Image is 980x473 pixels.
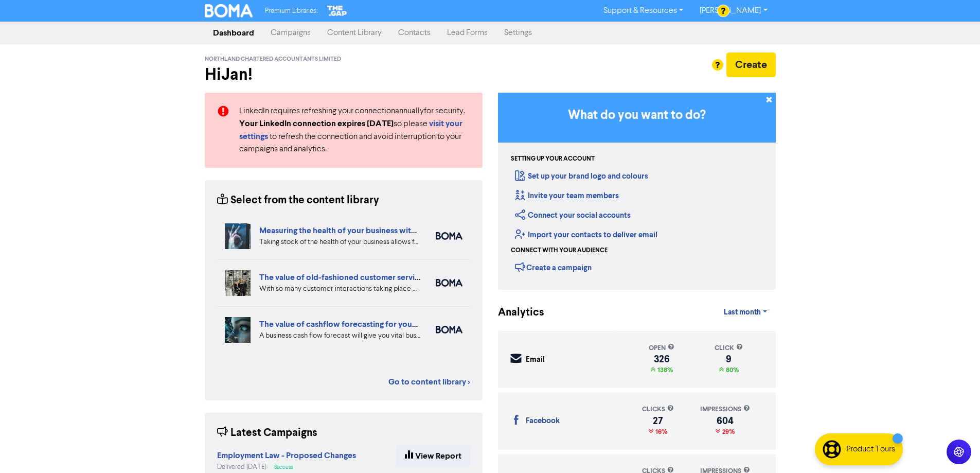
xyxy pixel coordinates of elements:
[217,452,356,460] a: Employment Law - Proposed Changes
[396,445,470,467] a: View Report
[511,154,595,164] div: Setting up your account
[716,302,775,323] a: Last month
[642,405,674,414] div: clicks
[436,326,462,334] img: boma_accounting
[526,354,545,366] div: Email
[653,428,667,436] span: 16%
[262,23,319,43] a: Campaigns
[390,23,439,43] a: Contacts
[726,52,776,77] button: Create
[642,417,674,425] div: 27
[498,305,531,321] div: Analytics
[498,93,776,290] div: Getting Started in BOMA
[515,230,657,240] a: Import your contacts to deliver email
[259,237,420,248] div: Taking stock of the health of your business allows for more effective planning, early warning abo...
[274,465,293,470] span: Success
[205,23,262,43] a: Dashboard
[319,23,390,43] a: Content Library
[724,366,739,374] span: 80%
[700,405,750,414] div: impressions
[595,3,691,19] a: Support & Resources
[239,120,462,141] a: visit your settings
[691,3,775,19] a: [PERSON_NAME]
[715,355,743,363] div: 9
[649,355,674,363] div: 326
[217,450,356,461] strong: Employment Law - Proposed Changes
[259,225,471,236] a: Measuring the health of your business with ratio measures
[715,343,743,353] div: click
[259,319,449,329] a: The value of cashflow forecasting for your business
[515,211,631,220] a: Connect your social accounts
[259,284,420,294] div: With so many customer interactions taking place online, your online customer service has to be fi...
[239,118,394,129] strong: Your LinkedIn connection expires [DATE]
[511,246,608,255] div: Connect with your audience
[515,191,619,201] a: Invite your team members
[217,425,317,441] div: Latest Campaigns
[526,415,560,427] div: Facebook
[436,232,462,240] img: boma_accounting
[231,105,478,155] div: LinkedIn requires refreshing your connection annually for security. so please to refresh the conn...
[217,462,356,472] div: Delivered [DATE]
[655,366,673,374] span: 138%
[259,272,501,283] a: The value of old-fashioned customer service: getting data insights
[649,343,674,353] div: open
[326,4,348,17] img: The Gap
[439,23,496,43] a: Lead Forms
[259,330,420,341] div: A business cash flow forecast will give you vital business intelligence to help you scenario-plan...
[515,259,592,275] div: Create a campaign
[496,23,540,43] a: Settings
[436,279,462,287] img: boma
[515,171,648,181] a: Set up your brand logo and colours
[513,108,760,123] h3: What do you want to do?
[217,192,379,208] div: Select from the content library
[205,56,341,63] span: Northland Chartered Accountants Limited
[205,65,483,84] h2: Hi Jan !
[700,417,750,425] div: 604
[205,4,253,17] img: BOMA Logo
[388,376,470,388] a: Go to content library >
[720,428,735,436] span: 29%
[724,308,761,317] span: Last month
[265,8,317,14] span: Premium Libraries:
[929,424,980,473] iframe: Chat Widget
